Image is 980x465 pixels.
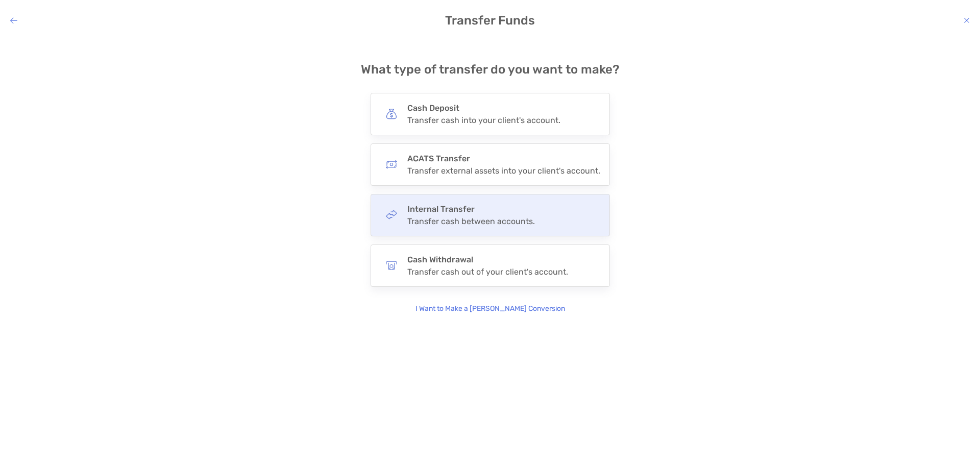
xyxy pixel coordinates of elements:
img: button icon [386,159,397,170]
div: Transfer cash between accounts. [407,216,535,226]
img: button icon [386,260,397,271]
h4: Cash Deposit [407,103,560,113]
img: button icon [386,108,397,119]
div: Transfer cash out of your client's account. [407,267,568,277]
h4: What type of transfer do you want to make? [361,62,620,77]
p: I Want to Make a [PERSON_NAME] Conversion [415,303,565,314]
h4: Cash Withdrawal [407,255,568,264]
div: Transfer external assets into your client's account. [407,166,600,176]
div: Transfer cash into your client's account. [407,115,560,125]
img: button icon [386,209,397,221]
h4: ACATS Transfer [407,154,600,163]
h4: Internal Transfer [407,204,535,214]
